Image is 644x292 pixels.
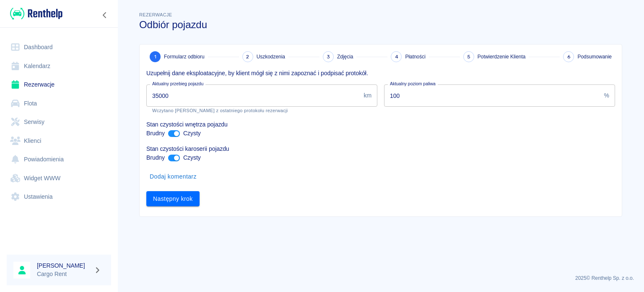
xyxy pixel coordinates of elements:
p: % [604,91,609,100]
span: Podsumowanie [577,53,612,61]
span: 3 [327,53,330,61]
a: Flota [7,94,111,113]
p: Wczytano [PERSON_NAME] z ostatniego protokołu rezerwacji [152,108,371,113]
span: 2 [246,53,249,61]
p: 2025 © Renthelp Sp. z o.o. [127,274,634,282]
h6: [PERSON_NAME] [37,261,91,270]
span: 6 [567,53,570,61]
img: Renthelp logo [10,7,62,21]
button: Następny krok [146,191,200,207]
p: Czysty [183,129,201,138]
h3: Odbiór pojazdu [139,19,622,31]
p: Czysty [183,153,201,162]
span: 1 [154,53,156,61]
a: Kalendarz [7,57,111,76]
span: Formularz odbioru [164,53,205,61]
a: Powiadomienia [7,150,111,169]
button: Zwiń nawigację [99,10,111,21]
a: Widget WWW [7,169,111,188]
span: 5 [467,53,470,61]
button: Dodaj komentarz [146,169,200,184]
span: Potwierdzenie Klienta [478,53,526,61]
label: Aktualny przebieg pojazdu [152,81,203,87]
label: Aktualny poziom paliwa [390,81,436,87]
span: Płatności [405,53,425,61]
span: Zdjęcia [337,53,353,61]
a: Rezerwacje [7,75,111,94]
a: Dashboard [7,38,111,57]
span: 4 [395,53,398,61]
a: Ustawienia [7,187,111,206]
p: Brudny [146,129,165,138]
p: Uzupełnij dane eksploatacyjne, by klient mógł się z nimi zapoznać i podpisać protokół. [146,69,615,78]
span: Rezerwacje [139,12,172,17]
p: Stan czystości karoserii pojazdu [146,145,615,153]
a: Klienci [7,132,111,150]
p: km [364,91,371,100]
span: Uszkodzenia [257,53,285,61]
p: Brudny [146,153,165,162]
a: Serwisy [7,113,111,132]
a: Renthelp logo [7,7,62,21]
p: Cargo Rent [37,270,91,279]
p: Stan czystości wnętrza pojazdu [146,120,615,129]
